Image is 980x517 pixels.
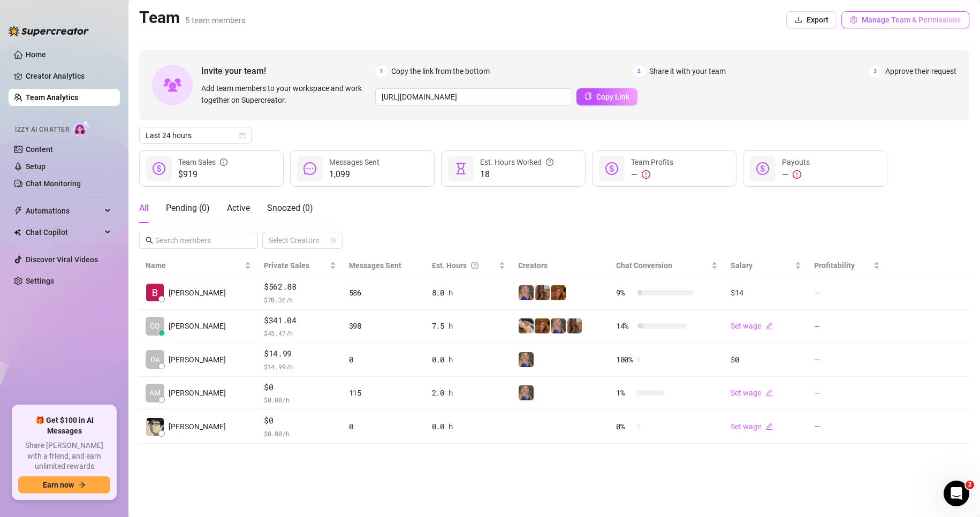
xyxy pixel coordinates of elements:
span: download [795,16,802,24]
span: CO [150,320,160,332]
span: $ 0.00 /h [264,428,336,439]
img: Danielle [535,318,550,333]
span: [PERSON_NAME] [169,387,226,399]
td: — [808,377,886,410]
img: AI Chatter [73,120,90,136]
span: Name [146,260,242,271]
img: Ambie [519,285,534,300]
img: Danielle [551,285,566,300]
div: 0 [349,421,419,432]
span: info-circle [220,156,227,168]
span: search [146,237,153,244]
div: 398 [349,320,419,332]
span: 1,099 [329,168,379,181]
img: daniellerose [535,285,550,300]
div: — [631,168,673,181]
span: $341.04 [264,314,336,327]
input: Search members [155,234,243,246]
a: Home [26,50,46,59]
span: exclamation-circle [642,170,650,179]
span: $ 70.36 /h [264,294,336,305]
a: Discover Viral Videos [26,255,98,264]
a: Set wageedit [731,422,773,431]
span: $14.99 [264,347,336,360]
span: Share it with your team [649,65,726,77]
span: $919 [178,168,227,181]
span: dollar-circle [153,162,165,175]
div: 0 [349,354,419,366]
span: exclamation-circle [793,170,801,179]
div: — [782,168,810,181]
span: hourglass [454,162,467,175]
span: setting [850,16,857,24]
div: $0 [731,354,801,366]
span: 2 [966,481,974,489]
span: 100 % [616,354,633,366]
span: Approve their request [885,65,956,77]
span: 18 [480,168,553,181]
span: AM [149,387,161,399]
span: Profitability [814,261,855,270]
div: Est. Hours Worked [480,156,553,168]
button: Export [786,11,837,28]
span: Last 24 hours [146,127,245,143]
span: 14 % [616,320,633,332]
span: edit [765,322,773,330]
span: [PERSON_NAME] [169,287,226,299]
div: 115 [349,387,419,399]
a: Set wageedit [731,389,773,397]
span: Copy Link [596,93,629,101]
span: [PERSON_NAME] [169,421,226,432]
img: logo-BBDzfeDw.svg [9,26,89,36]
img: Ryan [146,284,164,301]
div: 586 [349,287,419,299]
img: Ambie [519,352,534,367]
img: Ambie [519,385,534,400]
span: Manage Team & Permissions [862,16,961,24]
span: Snoozed ( 0 ) [267,203,313,213]
span: edit [765,389,773,397]
h2: Team [139,7,246,28]
a: Team Analytics [26,93,78,102]
a: Content [26,145,53,154]
span: question-circle [546,156,553,168]
span: 🎁 Get $100 in AI Messages [18,415,110,436]
div: 8.0 h [432,287,505,299]
span: 3 [869,65,881,77]
img: Chat Copilot [14,229,21,236]
td: — [808,343,886,377]
span: $562.88 [264,280,336,293]
span: DA [150,354,160,366]
span: $ 14.99 /h [264,361,336,372]
div: $14 [731,287,801,299]
span: Messages Sent [349,261,401,270]
span: $ 45.47 /h [264,328,336,338]
div: 0.0 h [432,421,505,432]
span: [PERSON_NAME] [169,354,226,366]
td: — [808,310,886,344]
span: Add team members to your workspace and work together on Supercreator. [201,82,371,106]
span: message [303,162,316,175]
span: Invite your team! [201,64,375,78]
span: $0 [264,414,336,427]
a: Chat Monitoring [26,179,81,188]
span: [PERSON_NAME] [169,320,226,332]
span: copy [584,93,592,100]
span: dollar-circle [605,162,618,175]
span: Messages Sent [329,158,379,166]
a: Setup [26,162,45,171]
span: 5 team members [185,16,246,25]
a: Set wageedit [731,322,773,330]
span: Copy the link from the bottom [391,65,490,77]
div: Team Sales [178,156,227,168]
img: Ambie [551,318,566,333]
span: Payouts [782,158,810,166]
span: Team Profits [631,158,673,166]
th: Creators [512,255,610,276]
img: Alexander Delac… [146,418,164,436]
span: Export [807,16,829,24]
span: thunderbolt [14,207,22,215]
div: 0.0 h [432,354,505,366]
span: Private Sales [264,261,309,270]
span: Salary [731,261,753,270]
